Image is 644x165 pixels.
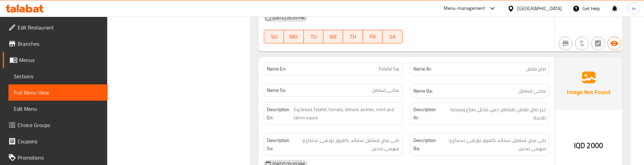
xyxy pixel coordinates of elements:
[323,30,343,43] button: WE
[586,139,603,152] span: 2000
[267,105,292,122] strong: Description En:
[363,30,383,43] button: FR
[526,65,546,73] span: صاج فلافل
[632,5,636,12] span: m
[270,15,307,21] span: [DATE] 05:35 PM
[326,32,340,42] span: WE
[284,30,303,43] button: MO
[3,19,108,36] a: Edit Restaurant
[343,30,363,43] button: TH
[379,65,399,73] span: Falafel Saj
[294,105,399,122] span: Saj bread, falafel, tomato, lettuce, pickles, mint and tahini sauce
[3,117,108,133] a: Choice Groups
[440,136,546,153] span: نانی ساج، فەلافل، تەماتە، کاهوو، تورشی، نەعناع و سۆسی تەحین
[517,5,562,12] div: [GEOGRAPHIC_DATA]
[19,56,102,64] span: Menus
[385,32,399,42] span: SA
[575,37,589,50] button: Purchased item
[607,37,621,50] button: Available
[264,30,284,43] button: SU
[366,32,380,42] span: FR
[14,88,102,97] span: Full Menu View
[14,72,102,80] span: Sections
[372,87,399,94] span: ساجی فەلافل
[267,136,292,153] strong: Description So:
[18,137,102,145] span: Coupons
[346,32,360,42] span: TH
[559,37,572,50] button: Not branch specific item
[413,105,441,122] strong: Description Ar:
[8,84,108,101] a: Full Menu View
[14,105,102,113] span: Edit Menu
[293,136,399,153] span: نانی ساج، فەلافل، تەماتە، کاهوو، تورشی، نەعناع و سۆسی تەحین
[444,4,485,13] div: Menu-management
[591,37,605,50] button: Not has choices
[18,23,102,32] span: Edit Restaurant
[555,57,622,110] img: Ae5nvW7+0k+MAAAAAElFTkSuQmCC
[8,101,108,117] a: Edit Menu
[413,136,439,153] strong: Description Ba:
[304,30,323,43] button: TU
[383,30,402,43] button: SA
[413,65,432,73] strong: Name Ar:
[267,32,281,42] span: SU
[413,87,433,95] strong: Name Ba:
[8,68,108,84] a: Sections
[267,65,286,73] strong: Name En:
[306,32,321,42] span: TU
[286,32,301,42] span: MO
[18,40,102,48] span: Branches
[18,153,102,162] span: Promotions
[18,121,102,129] span: Choice Groups
[3,133,108,149] a: Coupons
[574,139,585,152] span: IQD
[267,87,286,94] strong: Name So:
[442,105,546,122] span: خبز صاج، فلافل، طماطم، خس، مخلل، نعناع وصلصة طحينة
[519,87,546,95] span: ساجی فەلافل
[3,36,108,52] a: Branches
[3,52,108,68] a: Menus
